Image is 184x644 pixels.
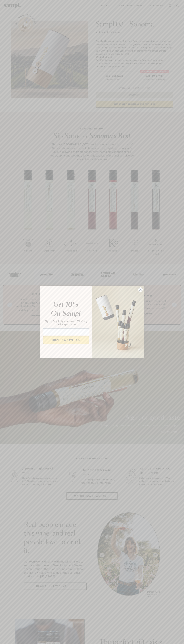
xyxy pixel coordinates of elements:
em: Get 10% Off Sampl [51,302,81,317]
input: Email [43,328,89,335]
button: SIGN UP & SAVE 10% [43,336,89,344]
span: Sign up for priority access and 10% off any one-time purchases. [45,320,87,326]
img: 96933287-25a1-481a-a6d8-4dd623390dc6.png [92,286,144,358]
button: Close dialog [138,287,143,292]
